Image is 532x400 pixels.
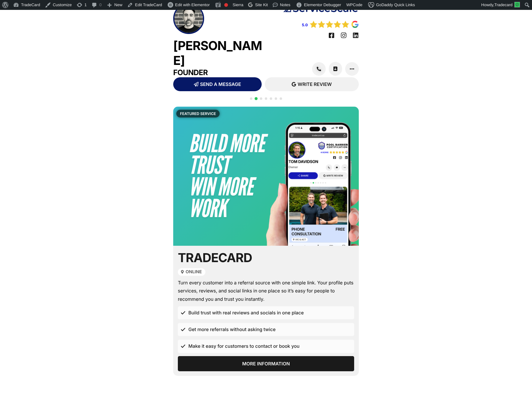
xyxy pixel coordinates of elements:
span: Site Kit [255,2,268,7]
a: More Information [178,356,354,371]
span: Go to slide 2 [255,97,258,100]
span: Make it easy for customers to contact or book you [188,342,299,350]
h2: TRADECARD [178,250,354,265]
span: Go to slide 7 [280,97,282,100]
span: SEND A MESSAGE [200,82,241,87]
div: 2 / 7 [173,107,359,391]
span: Go to slide 1 [250,97,252,100]
span: Go to slide 4 [265,97,267,100]
h2: [PERSON_NAME] [173,38,266,68]
span: More Information [242,361,290,366]
span: Online [186,270,202,274]
div: Turn every customer into a referral source with one simple link. Your profile puts services, revi... [178,279,354,303]
a: 5.0 [302,23,308,27]
span: Go to slide 6 [275,97,277,100]
h3: Founder [173,68,266,77]
a: WRITE REVIEW [265,77,359,91]
span: WRITE REVIEW [298,82,332,87]
a: SEND A MESSAGE [173,77,262,91]
span: Edit with Elementor [175,2,210,7]
span: Get more referrals without asking twice [188,326,276,334]
span: Go to slide 5 [270,97,272,100]
p: Featured Service [180,110,216,117]
span: Build trust with real reviews and socials in one place [188,309,304,317]
span: Go to slide 3 [260,97,262,100]
div: Focus keyphrase not set [224,3,228,7]
span: Tradecard [494,2,513,7]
